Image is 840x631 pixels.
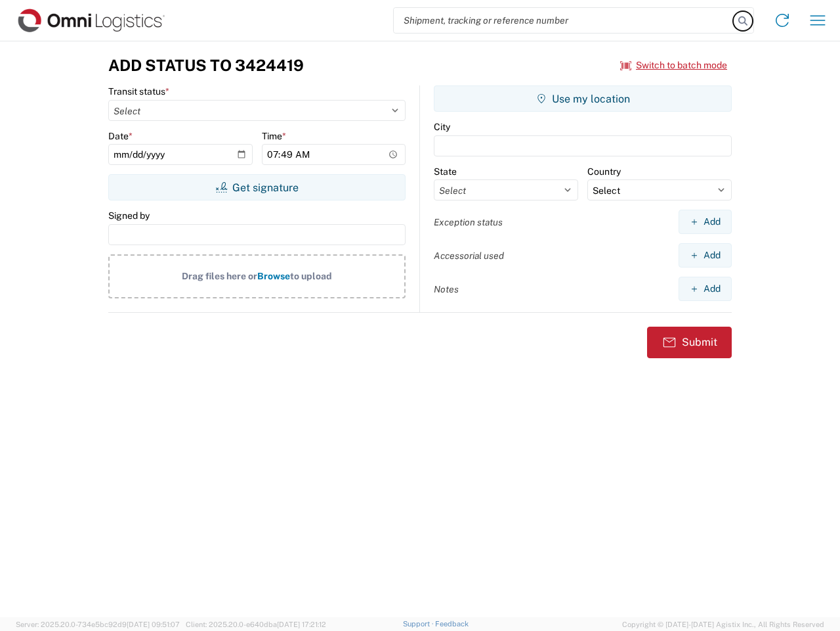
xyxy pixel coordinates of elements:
[679,243,732,268] button: Add
[679,210,732,234] button: Add
[434,283,459,295] label: Notes
[290,271,332,281] span: to upload
[182,271,257,281] span: Drag files here or
[257,271,290,281] span: Browse
[620,55,727,76] button: Switch to batch mode
[434,121,450,133] label: City
[108,210,150,222] label: Signed by
[587,166,621,177] label: Country
[108,174,406,200] button: Get signature
[434,216,503,228] label: Exception status
[127,620,180,628] span: [DATE] 09:51:07
[403,620,436,628] a: Support
[108,56,304,75] h3: Add Status to 3424419
[394,8,734,33] input: Shipment, tracking or reference number
[679,277,732,301] button: Add
[16,620,180,628] span: Server: 2025.20.0-734e5bc92d9
[622,619,824,630] span: Copyright © [DATE]-[DATE] Agistix Inc., All Rights Reserved
[434,166,457,177] label: State
[186,620,326,628] span: Client: 2025.20.0-e640dba
[434,250,504,262] label: Accessorial used
[647,327,732,358] button: Submit
[108,130,133,142] label: Date
[434,85,732,112] button: Use my location
[262,130,286,142] label: Time
[435,620,469,628] a: Feedback
[108,85,169,97] label: Transit status
[277,620,326,628] span: [DATE] 17:21:12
